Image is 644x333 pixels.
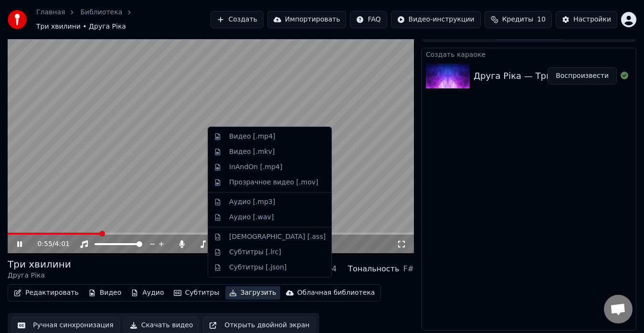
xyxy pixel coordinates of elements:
[229,213,274,222] div: Аудио [.wav]
[229,263,287,272] div: Субтитры [.json]
[556,11,617,28] button: Настройки
[170,286,223,300] button: Субтитры
[502,15,533,24] span: Кредиты
[485,11,552,28] button: Кредиты10
[348,263,399,275] div: Тональность
[474,69,592,83] div: Друга Ріка — Три хвилини
[350,11,387,28] button: FAQ
[537,15,546,24] span: 10
[37,239,60,249] div: /
[80,8,122,17] a: Библиотека
[391,11,481,28] button: Видео-инструкции
[127,286,168,300] button: Аудио
[229,232,326,242] div: [DEMOGRAPHIC_DATA] [.ass]
[37,239,52,249] span: 0:55
[422,48,636,60] div: Создать караоке
[229,247,281,257] div: Субтитры [.lrc]
[8,271,71,280] div: Друга Ріка
[36,22,126,32] span: Три хвилини • Друга Ріка
[604,295,633,323] div: Відкритий чат
[403,263,414,275] div: F#
[229,197,275,207] div: Аудио [.mp3]
[211,11,263,28] button: Создать
[229,162,283,172] div: InAndOn [.mp4]
[10,286,83,300] button: Редактировать
[55,239,70,249] span: 4:01
[36,8,211,32] nav: breadcrumb
[548,67,617,85] button: Воспроизвести
[225,286,280,300] button: Загрузить
[229,132,275,141] div: Видео [.mp4]
[297,288,375,298] div: Облачная библиотека
[267,11,347,28] button: Импортировать
[229,147,274,157] div: Видео [.mkv]
[36,8,65,17] a: Главная
[84,286,126,300] button: Видео
[8,10,27,29] img: youka
[229,178,318,187] div: Прозрачное видео [.mov]
[8,258,71,271] div: Три хвилини
[573,15,611,24] div: Настройки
